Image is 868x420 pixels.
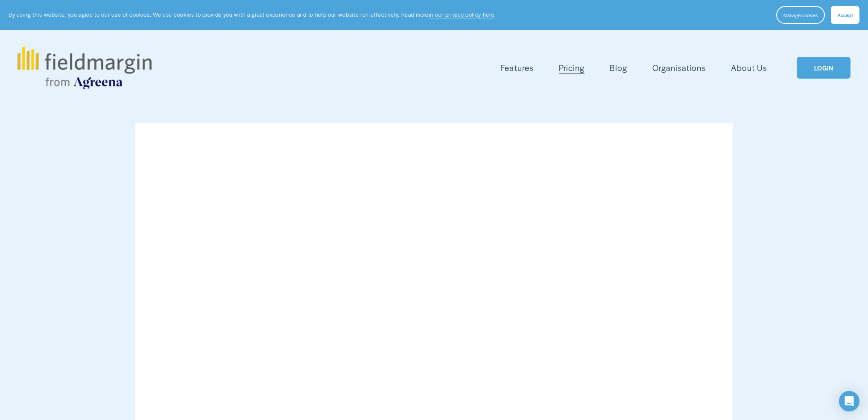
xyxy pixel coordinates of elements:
p: By using this website, you agree to our use of cookies. We use cookies to provide you with a grea... [9,11,496,19]
span: Manage cookies [783,12,818,18]
a: About Us [731,61,767,75]
span: Features [500,62,533,74]
div: Open Intercom Messenger [839,391,859,411]
a: in our privacy policy here [429,11,494,18]
a: Pricing [559,61,585,75]
a: folder dropdown [500,61,533,75]
img: fieldmargin.com [18,47,152,89]
a: Blog [610,61,627,75]
a: LOGIN [797,57,850,79]
a: Organisations [652,61,706,75]
button: Accept [831,6,859,24]
button: Manage cookies [776,6,825,24]
span: Accept [837,12,853,18]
